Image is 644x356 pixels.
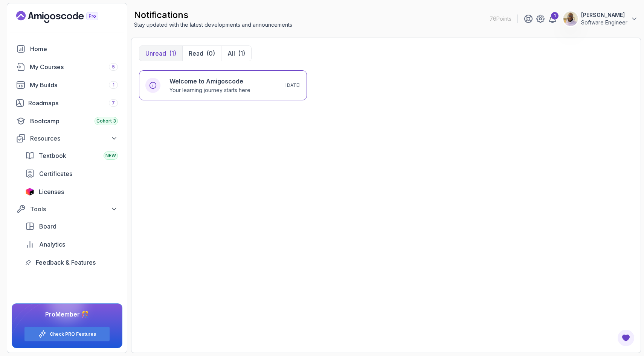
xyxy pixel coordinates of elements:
img: user profile image [563,12,578,26]
div: Home [30,44,118,53]
p: Unread [145,49,166,58]
div: Roadmaps [28,98,118,108]
span: 5 [112,64,115,70]
p: All [227,49,235,58]
span: Analytics [39,240,65,249]
button: user profile image[PERSON_NAME]Software Engineer [563,11,638,26]
div: (0) [206,49,215,58]
span: Licenses [39,187,64,196]
a: licenses [21,184,122,199]
a: certificates [21,166,122,181]
p: Software Engineer [581,19,627,26]
button: Resources [12,132,122,145]
button: Read(0) [182,46,221,61]
span: 1 [113,82,114,88]
span: NEW [105,153,116,159]
a: feedback [21,255,122,270]
img: jetbrains icon [25,188,34,195]
a: textbook [21,148,122,163]
div: My Courses [30,62,118,71]
span: Feedback & Features [36,258,96,267]
div: Resources [30,134,118,143]
div: Tools [30,205,118,214]
a: board [21,219,122,234]
div: My Builds [30,80,118,89]
a: courses [12,59,122,74]
span: Cohort 3 [96,118,116,124]
a: Landing page [16,11,116,23]
a: bootcamp [12,114,122,129]
h2: notifications [134,9,292,21]
span: 7 [112,100,115,106]
button: Open Feedback Button [617,329,635,347]
button: All(1) [221,46,251,61]
span: Textbook [39,151,66,160]
button: Check PRO Features [24,326,110,342]
button: Tools [12,202,122,216]
a: 1 [548,14,557,23]
div: (1) [238,49,245,58]
div: 1 [551,12,559,20]
p: [PERSON_NAME] [581,11,627,19]
a: home [12,41,122,56]
p: 76 Points [490,15,511,23]
p: Your learning journey starts here [169,86,250,94]
div: (1) [169,49,176,58]
a: roadmaps [12,95,122,111]
p: Stay updated with the latest developments and announcements [134,21,292,29]
div: Bootcamp [30,117,118,126]
p: Read [189,49,203,58]
a: Check PRO Features [50,331,96,337]
a: analytics [21,237,122,252]
button: Unread(1) [139,46,182,61]
p: [DATE] [285,82,301,88]
span: Certificates [39,169,72,178]
h6: Welcome to Amigoscode [169,77,250,86]
span: Board [39,222,56,231]
a: builds [12,77,122,92]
